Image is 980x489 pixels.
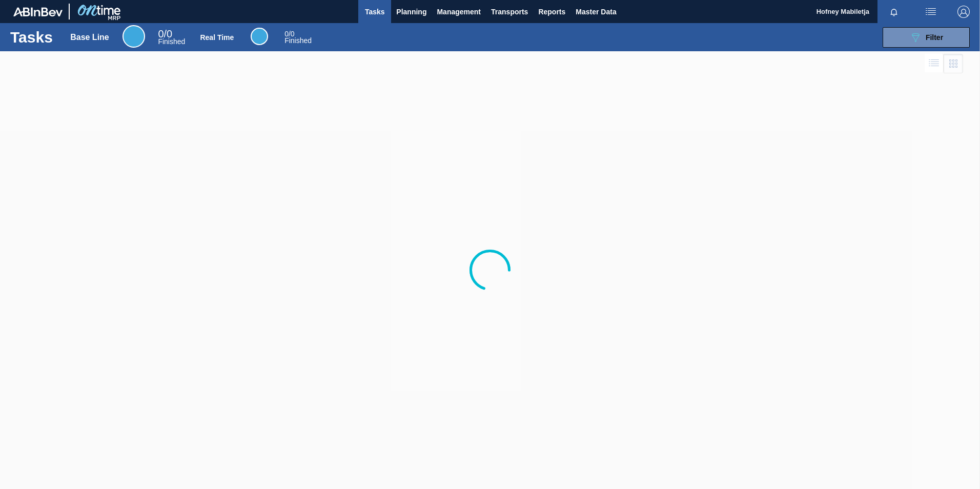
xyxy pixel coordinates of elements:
span: Filter [926,33,943,42]
span: / 0 [158,28,172,39]
img: TNhmsLtSVTkK8tSr43FrP2fwEKptu5GPRR3wAAAABJRU5ErkJggg== [13,7,63,16]
img: Logout [957,6,970,18]
span: Finished [158,37,185,46]
div: Base Line [70,33,109,42]
span: 0 [158,28,164,39]
span: 0 [284,30,289,38]
div: Base Line [158,30,185,45]
span: Management [437,6,481,18]
span: Reports [538,6,565,18]
span: / 0 [284,30,294,38]
span: Finished [284,36,312,45]
div: Real Time [284,31,312,44]
span: Master Data [576,6,616,18]
img: userActions [925,6,937,18]
div: Real Time [251,28,268,45]
h1: Tasks [10,31,55,43]
span: Planning [396,6,426,18]
div: Base Line [122,25,145,48]
button: Notifications [877,5,910,19]
span: Transports [491,6,528,18]
span: Tasks [363,6,386,18]
button: Filter [883,27,970,48]
div: Real Time [200,33,234,42]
